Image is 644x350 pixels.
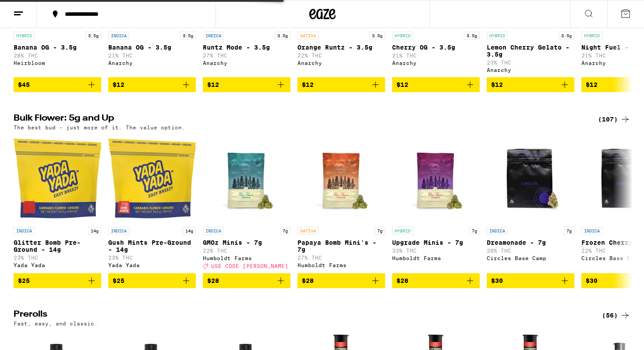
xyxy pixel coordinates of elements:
div: Humboldt Farms [297,262,385,268]
p: INDICA [14,227,35,235]
p: HYBRID [392,32,413,39]
p: 14g [183,227,196,235]
span: $12 [302,81,314,88]
button: Add to bag [14,77,101,92]
span: $45 [18,81,30,88]
p: HYBRID [14,32,35,39]
p: 21% THC [392,53,480,58]
button: Add to bag [487,77,574,92]
span: $30 [491,277,503,284]
p: Gush Mints Pre-Ground - 14g [108,239,196,253]
p: Runtz Mode - 3.5g [203,44,290,51]
button: Add to bag [108,77,196,92]
p: 26% THC [487,248,574,254]
a: Open page for GMOz Minis - 7g from Humboldt Farms [203,135,290,273]
p: 22% THC [297,53,385,58]
p: 33% THC [392,248,480,254]
p: 23% THC [14,255,101,261]
p: 3.5g [180,32,196,39]
p: 3.5g [85,32,101,39]
div: Humboldt Farms [203,255,290,261]
div: Yada Yada [14,262,101,268]
span: $28 [396,277,408,284]
a: Open page for Papaya Bomb Mini's - 7g from Humboldt Farms [297,135,385,273]
p: 22% THC [203,248,290,254]
div: Humboldt Farms [392,255,480,261]
p: Banana OG - 3.5g [108,44,196,51]
button: Add to bag [297,77,385,92]
p: INDICA [203,227,224,235]
p: Dreamonade - 7g [487,239,574,246]
p: 3.5g [369,32,385,39]
div: Yada Yada [108,262,196,268]
span: $12 [113,81,124,88]
a: Open page for Dreamonade - 7g from Circles Base Camp [487,135,574,273]
img: Yada Yada - Gush Mints Pre-Ground - 14g [108,135,196,222]
p: HYBRID [581,32,602,39]
button: Add to bag [203,77,290,92]
p: 23% THC [487,60,574,65]
p: 3.5g [275,32,290,39]
p: SATIVA [297,227,318,235]
p: 7g [564,227,574,235]
p: INDICA [108,32,129,39]
p: Banana OG - 3.5g [14,44,101,51]
button: Add to bag [14,273,101,288]
a: (107) [598,114,630,125]
p: 27% THC [297,255,385,261]
button: Add to bag [108,273,196,288]
button: Add to bag [392,77,480,92]
div: (56) [602,310,630,321]
p: Lemon Cherry Gelato - 3.5g [487,44,574,58]
p: 28% THC [14,53,101,58]
div: Heirbloom [14,60,101,66]
p: Cherry OG - 3.5g [392,44,480,51]
p: 27% THC [203,53,290,58]
div: Circles Base Camp [487,255,574,261]
a: Open page for Gush Mints Pre-Ground - 14g from Yada Yada [108,135,196,273]
button: Add to bag [203,273,290,288]
span: $12 [396,81,408,88]
span: $12 [491,81,503,88]
p: The best bud - just more of it. The value option. [14,125,185,130]
span: USE CODE [PERSON_NAME] [211,263,288,269]
span: $28 [302,277,314,284]
p: HYBRID [392,227,413,235]
p: 21% THC [108,53,196,58]
p: 7g [469,227,480,235]
span: $30 [586,277,598,284]
img: Yada Yada - Glitter Bomb Pre-Ground - 14g [14,135,101,222]
a: Open page for Glitter Bomb Pre-Ground - 14g from Yada Yada [14,135,101,273]
p: HYBRID [487,32,508,39]
p: Papaya Bomb Mini's - 7g [297,239,385,253]
p: INDICA [487,227,508,235]
p: SATIVA [297,32,318,39]
span: $25 [113,277,124,284]
button: Add to bag [297,273,385,288]
span: $28 [207,277,219,284]
span: $12 [207,81,219,88]
p: 3.5g [464,32,480,39]
p: INDICA [581,227,602,235]
p: Orange Runtz - 3.5g [297,44,385,51]
p: INDICA [203,32,224,39]
img: Humboldt Farms - Upgrade Minis - 7g [392,135,480,222]
p: 3.5g [559,32,574,39]
p: 7g [375,227,385,235]
div: Anarchy [108,60,196,66]
div: Anarchy [297,60,385,66]
p: INDICA [108,227,129,235]
span: $25 [18,277,30,284]
p: Upgrade Minis - 7g [392,239,480,246]
p: GMOz Minis - 7g [203,239,290,246]
button: Add to bag [487,273,574,288]
img: Humboldt Farms - GMOz Minis - 7g [203,135,290,222]
p: 23% THC [108,255,196,261]
img: Circles Base Camp - Dreamonade - 7g [487,135,574,222]
span: Hi. Need any help? [5,6,63,13]
div: Anarchy [487,67,574,73]
a: Open page for Upgrade Minis - 7g from Humboldt Farms [392,135,480,273]
h2: Prerolls [14,310,587,321]
h2: Bulk Flower: 5g and Up [14,114,587,125]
